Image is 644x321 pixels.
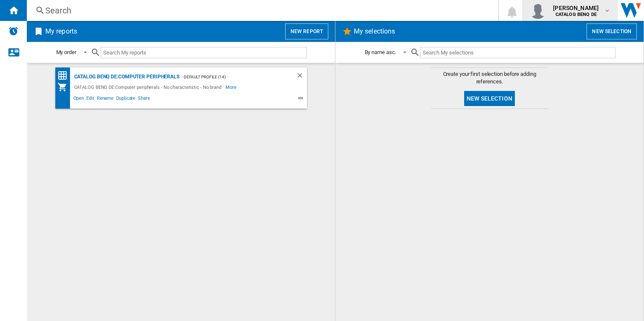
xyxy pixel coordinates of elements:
b: CATALOG BENQ DE [556,12,597,17]
span: [PERSON_NAME] [553,4,599,12]
img: alerts-logo.svg [8,26,18,36]
span: Share [137,94,151,104]
div: - Default profile (14) [179,72,279,82]
div: CATALOG BENQ DE:Computer peripherals [72,72,179,82]
div: My order [56,49,76,55]
span: Open [72,94,86,104]
h2: My selections [352,23,397,39]
div: CATALOG BENQ DE:Computer peripherals - No characteristic - No brand [72,82,226,92]
button: New selection [464,91,515,106]
input: Search My selections [420,47,615,58]
button: New report [285,23,328,39]
button: New selection [587,23,637,39]
img: profile.jpg [530,2,546,19]
span: More [226,82,238,92]
div: By name asc. [365,49,396,55]
span: Duplicate [115,94,137,104]
span: Create your first selection before adding references. [431,70,548,85]
input: Search My reports [101,47,307,58]
div: Price Matrix [57,70,72,81]
span: Edit [85,94,96,104]
h2: My reports [44,23,79,39]
div: My Assortment [57,82,72,92]
div: Delete [296,72,307,82]
span: Rename [96,94,115,104]
div: Search [45,5,476,16]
